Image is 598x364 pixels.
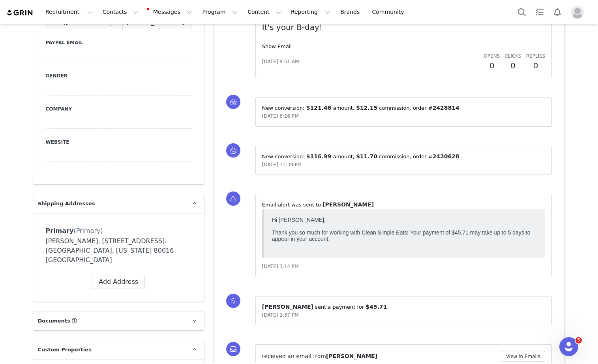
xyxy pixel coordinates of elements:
button: Profile [566,6,592,19]
span: [DATE] 6:16 PM [262,113,299,119]
a: Tasks [531,3,548,21]
span: Clicks [504,53,521,59]
span: Replies [526,53,546,59]
button: Search [513,3,531,21]
a: Show Email [262,43,292,49]
button: View in Emails [501,351,546,362]
button: Recruitment [41,3,97,21]
span: Opens [484,53,500,59]
span: [DATE] 9:51 AM [262,58,299,65]
iframe: Intercom live chat [559,337,578,356]
img: placeholder-profile.jpg [571,6,584,19]
span: Shipping Addresses [38,200,95,208]
div: [PERSON_NAME], [STREET_ADDRESS]. [GEOGRAPHIC_DATA], [US_STATE] 80016 [GEOGRAPHIC_DATA] [46,236,191,265]
span: [PERSON_NAME] [262,304,313,310]
button: Messages [144,3,197,21]
button: Contacts [98,3,143,21]
button: Reporting [286,3,335,21]
span: $116.99 [306,153,332,159]
span: Custom Properties [38,346,92,354]
span: (Primary) [73,227,103,235]
body: Rich Text Area. Press ALT-0 for help. [6,6,324,15]
p: New conversion: ⁨ ⁩ amount⁨, ⁨ ⁩ commission⁩⁨, order #⁨ ⁩⁩ [262,152,546,161]
span: $12.15 [356,105,377,111]
a: Community [367,3,412,21]
button: Notifications [549,3,566,21]
body: Hi [PERSON_NAME], Thank you so much for working with Clean Simple Eats! Your payment of $45.71 ma... [3,3,269,36]
label: Paypal Email [46,39,191,46]
span: $11.70 [356,153,377,159]
p: New conversion: ⁨ ⁩ amount⁨, ⁨ ⁩ commission⁩⁨, order #⁨ ⁩⁩ [262,104,546,112]
span: [PERSON_NAME] [322,201,374,208]
label: Gender [46,72,191,79]
span: [DATE] 3:14 PM [262,264,299,269]
span: 5 [576,337,582,343]
span: Primary [46,227,74,235]
a: Brands [336,3,367,21]
img: grin logo [6,9,34,17]
span: [DATE] 11:39 PM [262,162,302,167]
span: $121.46 [306,105,332,111]
span: $45.71 [366,304,387,310]
span: 2420628 [433,153,459,159]
label: Company [46,105,191,113]
span: 2428814 [433,105,459,111]
button: Content [243,3,286,21]
button: Program [197,3,242,21]
span: [DATE] 2:37 PM [262,312,299,318]
h2: 0 [526,60,546,71]
h2: 0 [484,60,500,71]
span: Documents [38,317,70,325]
label: Website [46,139,191,146]
p: It's your B-day! [262,21,546,33]
button: Add Address [92,275,145,289]
h2: 0 [504,60,521,71]
span: [PERSON_NAME] [326,353,377,359]
p: ⁨ ⁩ ⁨sent a payment for⁩ ⁨ ⁩ [262,303,546,311]
p: ⁨Email⁩ alert was sent to ⁨ ⁩ [262,201,546,209]
span: received an email from [262,353,326,359]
